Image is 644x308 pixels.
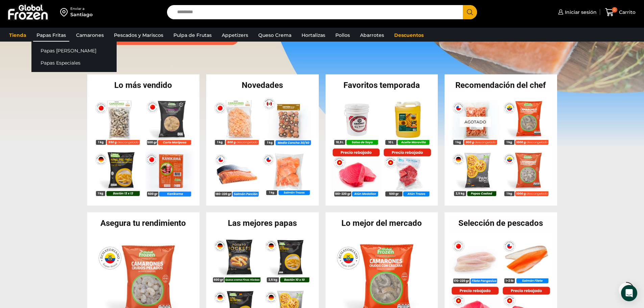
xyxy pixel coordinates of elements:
[70,6,93,11] div: Enviar a
[111,29,167,42] a: Pescados y Mariscos
[463,5,477,19] button: Search button
[617,9,636,16] span: Carrito
[170,29,215,42] a: Pulpa de Frutas
[612,7,617,13] span: 0
[332,29,353,42] a: Pollos
[31,44,117,57] a: Papas [PERSON_NAME]
[33,29,69,42] a: Papas Fritas
[556,5,597,19] a: Iniciar sesión
[70,11,93,18] div: Santiago
[621,285,637,301] div: Open Intercom Messenger
[6,29,30,42] a: Tienda
[31,57,117,69] a: Papas Especiales
[357,29,387,42] a: Abarrotes
[563,9,597,16] span: Iniciar sesión
[298,29,329,42] a: Hortalizas
[206,219,319,227] h2: Las mejores papas
[255,29,295,42] a: Queso Crema
[60,6,70,18] img: address-field-icon.svg
[326,81,438,89] h2: Favoritos temporada
[326,219,438,227] h2: Lo mejor del mercado
[445,219,557,227] h2: Selección de pescados
[206,81,319,89] h2: Novedades
[445,81,557,89] h2: Recomendación del chef
[87,81,200,89] h2: Lo más vendido
[460,116,491,127] p: Agotado
[218,29,252,42] a: Appetizers
[391,29,427,42] a: Descuentos
[73,29,107,42] a: Camarones
[603,4,637,20] a: 0 Carrito
[87,219,200,227] h2: Asegura tu rendimiento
